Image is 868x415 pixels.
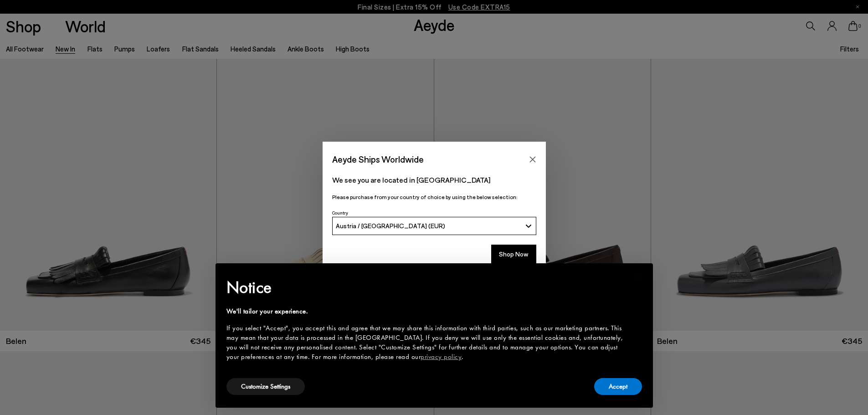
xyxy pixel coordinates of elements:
[491,245,536,264] button: Shop Now
[627,266,649,288] button: Close this notice
[526,153,539,166] button: Close
[421,352,462,361] a: privacy policy
[332,193,536,201] p: Please purchase from your country of choice by using the below selection:
[332,151,424,167] span: Aeyde Ships Worldwide
[226,378,305,395] button: Customize Settings
[226,323,627,362] div: If you select "Accept", you accept this and agree that we may share this information with third p...
[226,307,627,316] div: We'll tailor your experience.
[336,222,445,230] span: Austria / [GEOGRAPHIC_DATA] (EUR)
[226,276,627,299] h2: Notice
[332,210,348,215] span: Country
[332,174,536,185] p: We see you are located in [GEOGRAPHIC_DATA]
[594,378,642,395] button: Accept
[635,270,641,284] span: ×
